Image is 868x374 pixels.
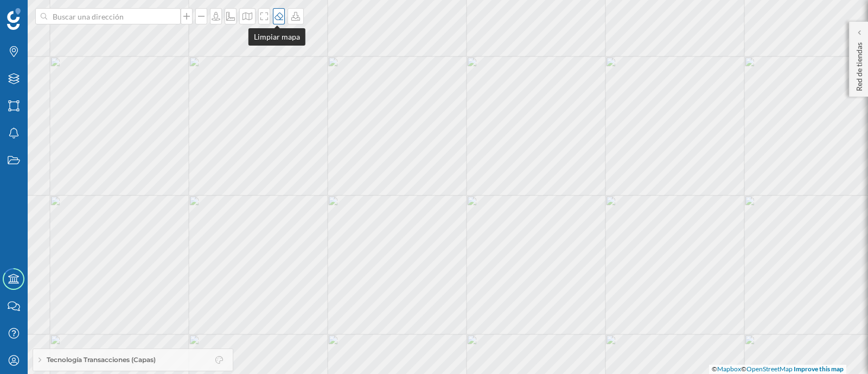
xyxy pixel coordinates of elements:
a: Mapbox [717,365,741,373]
span: Soporte [22,8,60,17]
p: Red de tiendas [854,38,865,91]
a: Improve this map [794,365,844,373]
div: Limpiar mapa [248,28,305,46]
div: © © [709,365,846,374]
a: OpenStreetMap [746,365,793,373]
img: Geoblink Logo [7,8,21,30]
span: Tecnología Transacciones (Capas) [47,355,156,365]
